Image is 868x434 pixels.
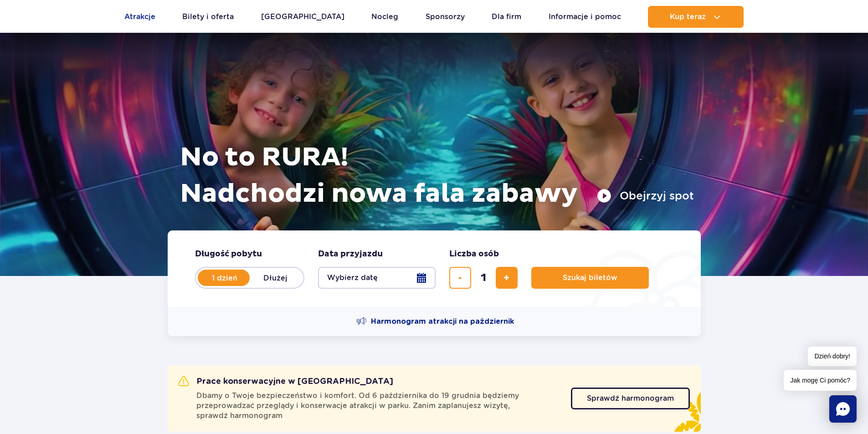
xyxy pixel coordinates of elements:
[571,388,690,409] a: Sprawdź harmonogram
[124,6,155,28] a: Atrakcje
[195,249,262,260] span: Długość pobytu
[549,6,621,28] a: Informacje i pomoc
[449,249,499,260] span: Liczba osób
[426,6,465,28] a: Sponsorzy
[168,230,701,307] form: Planowanie wizyty w Park of Poland
[563,274,617,282] span: Szukaj biletów
[250,268,302,287] label: Dłużej
[473,267,494,289] input: liczba biletów
[180,139,694,212] h1: No to RURA! Nadchodzi nowa fala zabawy
[261,6,344,28] a: [GEOGRAPHIC_DATA]
[196,391,560,421] span: Dbamy o Twoje bezpieczeństwo i komfort. Od 6 października do 19 grudnia będziemy przeprowadzać pr...
[670,13,706,21] span: Kup teraz
[182,6,234,28] a: Bilety i oferta
[808,347,857,366] span: Dzień dobry!
[449,267,471,289] button: usuń bilet
[829,395,857,423] div: Chat
[356,316,514,327] a: Harmonogram atrakcji na październik
[371,6,398,28] a: Nocleg
[178,376,393,387] h2: Prace konserwacyjne w [GEOGRAPHIC_DATA]
[318,249,383,260] span: Data przyjazdu
[648,6,744,28] button: Kup teraz
[587,395,674,402] span: Sprawdź harmonogram
[199,268,251,287] label: 1 dzień
[496,267,518,289] button: dodaj bilet
[531,267,649,289] button: Szukaj biletów
[492,6,521,28] a: Dla firm
[597,189,694,203] button: Obejrzyj spot
[784,370,857,391] span: Jak mogę Ci pomóc?
[318,267,436,289] button: Wybierz datę
[371,317,514,327] span: Harmonogram atrakcji na październik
